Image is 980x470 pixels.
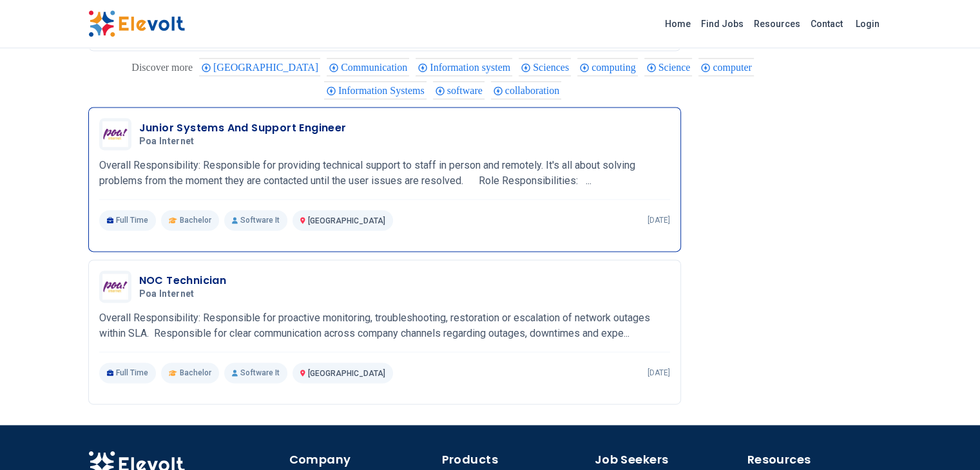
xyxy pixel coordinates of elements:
span: Bachelor [180,215,211,225]
p: [DATE] [648,215,670,225]
a: Resources [749,14,805,34]
div: Science [644,58,693,76]
img: Elevolt [88,10,185,37]
h3: NOC Technician [139,273,227,288]
div: Nairobi [199,58,320,76]
p: Overall Responsibility: Responsible for providing technical support to staff in person and remote... [99,158,670,189]
p: [DATE] [648,368,670,378]
span: [GEOGRAPHIC_DATA] [308,216,385,225]
p: Software It [224,362,287,383]
span: software [447,85,486,96]
a: Find Jobs [696,14,749,34]
span: Poa Internet [139,288,195,300]
div: Information system [416,58,512,76]
span: Poa Internet [139,136,195,147]
div: Communication [327,58,409,76]
p: Software It [224,210,287,230]
img: Poa Internet [102,121,128,147]
div: These are topics related to the article that might interest you [131,59,193,77]
iframe: Chat Widget [916,408,980,470]
a: Poa InternetNOC TechnicianPoa InternetOverall Responsibility: Responsible for proactive monitorin... [99,270,670,383]
span: collaboration [505,85,563,96]
a: Contact [805,14,848,34]
p: Full Time [99,210,157,230]
div: computing [577,58,637,76]
span: computing [591,62,639,73]
div: Sciences [519,58,571,76]
span: [GEOGRAPHIC_DATA] [213,62,322,73]
span: Information system [430,62,514,73]
span: Communication [341,62,411,73]
div: Information Systems [324,81,427,99]
h4: Company [289,451,434,469]
span: Information Systems [338,85,428,96]
h4: Resources [747,451,892,469]
a: Home [660,14,696,34]
span: [GEOGRAPHIC_DATA] [308,369,385,378]
h4: Job Seekers [595,451,740,469]
span: Science [658,62,695,73]
div: collaboration [491,81,561,99]
h3: Junior Systems And Support Engineer [139,120,347,136]
span: Bachelor [180,368,211,378]
div: software [433,81,485,99]
img: Poa Internet [102,274,128,299]
a: Poa InternetJunior Systems And Support EngineerPoa InternetOverall Responsibility: Responsible fo... [99,118,670,230]
a: Login [848,11,887,37]
span: Sciences [533,62,573,73]
h4: Products [442,451,587,469]
p: Full Time [99,362,157,383]
p: Overall Responsibility: Responsible for proactive monitoring, troubleshooting, restoration or esc... [99,310,670,341]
